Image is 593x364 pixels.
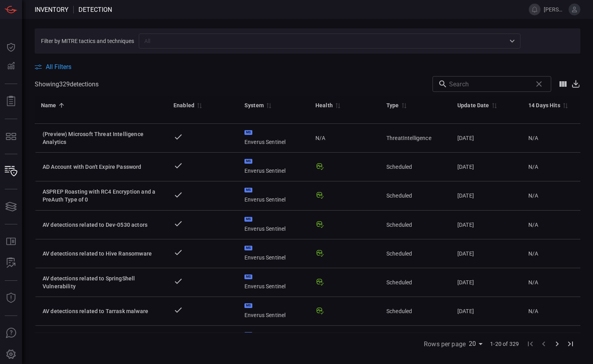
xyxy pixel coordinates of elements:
[2,38,21,57] button: Dashboard
[244,274,252,279] div: MS
[244,332,303,348] div: Enverus Sentinel
[244,188,252,192] div: MS
[2,197,21,216] button: Cards
[244,246,252,250] div: MS
[386,134,445,142] div: ThreatIntelligence
[469,338,485,350] div: Rows per page
[386,101,399,110] div: Type
[451,239,522,268] td: [DATE]
[457,101,489,110] div: Update Date
[544,6,565,13] span: [PERSON_NAME].[PERSON_NAME]
[43,130,161,146] div: (Preview) Microsoft Threat Intelligence Analytics
[43,250,161,258] div: AV detections related to Hive Ransomware
[35,63,71,71] button: All Filters
[43,307,161,315] div: AV detections related to Tarrask malware
[528,164,538,170] span: N/A
[386,307,445,315] div: Scheduled
[528,135,538,141] span: N/A
[564,337,577,351] button: Go to last page
[2,127,21,146] button: MITRE - Detection Posture
[244,159,252,164] div: MS
[528,192,538,199] span: N/A
[2,289,21,308] button: Threat Intelligence
[490,340,519,348] span: 1-20 of 329
[571,79,580,88] button: Export
[560,102,570,109] span: Sort by 14 Days Hits descending
[2,345,21,364] button: Preferences
[451,211,522,239] td: [DATE]
[244,188,303,203] div: Enverus Sentinel
[35,6,69,13] span: Inventory
[451,124,522,153] td: [DATE]
[315,134,325,142] span: N/A
[244,303,252,308] div: MS
[2,232,21,251] button: Rule Catalog
[315,101,333,110] div: Health
[244,101,264,110] div: System
[528,101,560,110] div: 14 Days Hits
[451,153,522,181] td: [DATE]
[78,6,112,13] span: Detection
[555,76,571,92] button: Show/Hide columns
[2,92,21,111] button: Reports
[46,63,71,71] span: All Filters
[537,340,550,347] span: Go to previous page
[244,159,303,175] div: Enverus Sentinel
[550,340,564,347] span: Go to next page
[528,308,538,314] span: N/A
[386,221,445,229] div: Scheduled
[244,130,252,135] div: MS
[386,250,445,258] div: Scheduled
[2,254,21,273] button: ALERT ANALYSIS
[451,181,522,211] td: [DATE]
[43,163,161,171] div: AD Account with Don't Expire Password
[56,102,66,109] span: Sorted by Name ascending
[264,102,273,109] span: Sort by System ascending
[244,246,303,261] div: Enverus Sentinel
[550,337,564,351] button: Go to next page
[2,162,21,181] button: Inventory
[43,221,161,229] div: AV detections related to Dev-0530 actors
[451,297,522,326] td: [DATE]
[244,130,303,146] div: Enverus Sentinel
[386,163,445,171] div: Scheduled
[386,278,445,286] div: Scheduled
[244,217,303,233] div: Enverus Sentinel
[449,76,529,92] input: Search
[244,217,252,222] div: MS
[41,38,134,44] span: Filter by MITRE tactics and techniques
[532,77,546,91] span: Clear search
[528,250,538,257] span: N/A
[507,35,518,47] button: Open
[451,326,522,355] td: [DATE]
[2,324,21,343] button: Ask Us A Question
[2,57,21,76] button: Detections
[399,102,408,109] span: Sort by Type ascending
[43,332,161,348] div: AV detections related to Ukraine threats
[564,340,577,347] span: Go to last page
[528,279,538,286] span: N/A
[333,102,342,109] span: Sort by Health ascending
[244,274,303,290] div: Enverus Sentinel
[43,188,161,203] div: ASPREP Roasting with RC4 Encryption and a PreAuth Type of 0
[386,192,445,200] div: Scheduled
[43,274,161,290] div: AV detections related to SpringShell Vulnerability
[141,36,505,46] input: All
[424,340,466,349] label: Rows per page
[524,340,537,347] span: Go to first page
[451,268,522,297] td: [DATE]
[35,80,99,88] span: Showing 329 detection s
[489,102,499,109] span: Sort by Update Date descending
[41,101,56,110] div: Name
[173,101,194,110] div: Enabled
[194,102,204,109] span: Sort by Enabled descending
[244,303,303,319] div: Enverus Sentinel
[528,222,538,228] span: N/A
